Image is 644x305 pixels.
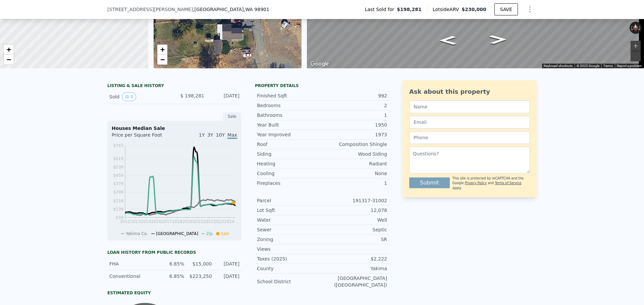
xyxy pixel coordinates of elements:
[216,132,225,138] span: 10Y
[109,92,169,101] div: Sold
[322,180,387,186] div: 1
[193,219,203,224] tspan: 2021
[113,199,123,203] tspan: $219
[409,100,530,113] input: Name
[113,143,123,148] tspan: $743
[257,265,322,272] div: County
[495,181,521,185] a: Terms of Service
[160,45,164,54] span: +
[257,112,322,119] div: Bathrooms
[107,250,241,255] div: Loan history from public records
[116,215,123,220] tspan: $59
[257,160,322,167] div: Heating
[113,207,123,212] tspan: $139
[161,273,184,280] div: 6.85%
[257,151,322,157] div: Siding
[151,219,162,224] tspan: 2016
[257,217,322,223] div: Water
[141,219,151,224] tspan: 2014
[199,132,205,138] span: 1Y
[203,219,214,224] tspan: 2022
[188,273,212,280] div: $223,250
[603,64,613,68] a: Terms (opens in new tab)
[120,219,130,224] tspan: 2012
[432,34,464,47] path: Go East, Hartford Rd
[109,273,157,280] div: Conventional
[257,207,322,214] div: Lot Sqft
[257,170,322,177] div: Cooling
[161,260,184,267] div: 6.85%
[157,55,167,65] a: Zoom out
[107,6,193,13] span: [STREET_ADDRESS][PERSON_NAME]
[113,165,123,169] tspan: $539
[462,7,486,12] span: $230,000
[182,219,193,224] tspan: 2019
[257,102,322,109] div: Bedrooms
[160,55,164,64] span: −
[257,122,322,128] div: Year Built
[322,92,387,99] div: 992
[180,93,204,98] span: $ 198,281
[322,102,387,109] div: 2
[112,125,237,132] div: Houses Median Sale
[322,226,387,233] div: Septic
[156,231,198,236] span: [GEOGRAPHIC_DATA]
[482,33,515,46] path: Go West, Hartford Rd
[322,197,387,204] div: 191317-31002
[126,231,148,236] span: Yakima Co.
[322,160,387,167] div: Radiant
[409,177,450,188] button: Submit
[257,246,322,252] div: Views
[255,83,389,88] div: Property details
[122,92,136,101] button: View historical data
[112,132,174,142] div: Price per Square Foot
[433,6,462,13] span: Lotside ARV
[257,226,322,233] div: Sewer
[4,45,14,55] a: Zoom in
[7,45,11,54] span: +
[7,55,11,64] span: −
[322,151,387,157] div: Wood Siding
[223,112,241,121] div: Sale
[109,260,157,267] div: FHA
[224,219,234,224] tspan: 2024
[322,131,387,138] div: 1973
[631,41,641,51] button: Zoom in
[409,87,530,96] div: Ask about this property
[193,6,269,13] span: , [GEOGRAPHIC_DATA]
[322,275,387,288] div: [GEOGRAPHIC_DATA] ([GEOGRAPHIC_DATA])
[322,236,387,243] div: SR
[207,132,213,138] span: 3Y
[216,273,239,280] div: [DATE]
[130,219,141,224] tspan: 2013
[322,255,387,262] div: $2,222
[113,156,123,161] tspan: $619
[206,231,213,236] span: Zip
[322,207,387,214] div: 12,078
[216,260,239,267] div: [DATE]
[257,131,322,138] div: Year Improved
[633,22,638,34] button: Reset the view
[631,51,641,61] button: Zoom out
[322,141,387,148] div: Composition Shingle
[227,132,237,139] span: Max
[113,181,123,186] tspan: $379
[188,260,212,267] div: $15,000
[630,22,633,34] button: Rotate counterclockwise
[257,236,322,243] div: Zoning
[309,60,331,68] a: Open this area in Google Maps (opens a new window)
[257,180,322,186] div: Fireplaces
[162,219,172,224] tspan: 2017
[465,181,487,185] a: Privacy Policy
[309,60,331,68] img: Google
[523,3,537,16] button: Show Options
[221,231,229,236] span: Sale
[322,170,387,177] div: None
[322,265,387,272] div: Yakima
[322,217,387,223] div: Well
[322,112,387,119] div: 1
[113,190,123,195] tspan: $299
[4,55,14,65] a: Zoom out
[113,173,123,178] tspan: $459
[210,92,239,101] div: [DATE]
